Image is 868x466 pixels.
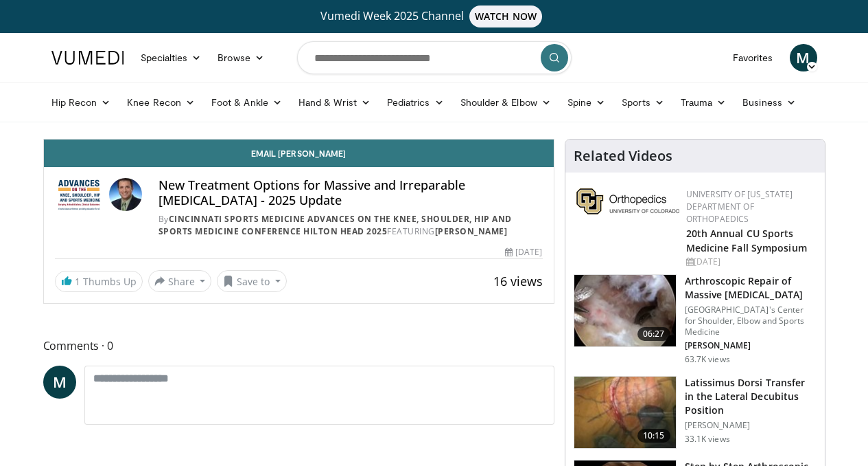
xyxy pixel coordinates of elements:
[379,89,452,116] a: Pediatrics
[297,41,572,74] input: Search topics, interventions
[109,178,142,211] img: Avatar
[574,275,676,346] img: 281021_0002_1.png.150x105_q85_crop-smart_upscale.jpg
[119,89,203,116] a: Knee Recon
[637,429,670,443] span: 10:15
[148,270,212,292] button: Share
[493,273,543,289] span: 16 views
[637,327,670,341] span: 06:27
[43,366,76,399] a: M
[734,89,804,116] a: Business
[574,376,817,449] a: 10:15 Latissimus Dorsi Transfer in the Lateral Decubitus Position [PERSON_NAME] 33.1K views
[159,213,543,238] div: By FEATURING
[132,44,210,71] a: Specialties
[574,148,672,164] h4: Related Videos
[44,140,554,167] a: Email [PERSON_NAME]
[685,274,817,302] h3: Arthroscopic Repair of Massive [MEDICAL_DATA]
[159,213,512,237] a: Cincinnati Sports Medicine Advances on the Knee, Shoulder, Hip and Sports Medicine Conference Hil...
[672,89,735,116] a: Trauma
[75,275,80,288] span: 1
[613,89,672,116] a: Sports
[686,188,793,225] a: University of [US_STATE] Department of Orthopaedics
[290,89,379,116] a: Hand & Wrist
[576,188,679,214] img: 355603a8-37da-49b6-856f-e00d7e9307d3.png.150x105_q85_autocrop_double_scale_upscale_version-0.2.png
[55,271,143,292] a: 1 Thumbs Up
[686,227,807,254] a: 20th Annual CU Sports Medicine Fall Symposium
[435,225,508,237] a: [PERSON_NAME]
[725,44,782,71] a: Favorites
[686,256,814,268] div: [DATE]
[559,89,613,116] a: Spine
[55,178,104,211] img: Cincinnati Sports Medicine Advances on the Knee, Shoulder, Hip and Sports Medicine Conference Hil...
[203,89,290,116] a: Foot & Ankle
[54,5,815,27] a: Vumedi Week 2025 ChannelWATCH NOW
[685,434,730,445] p: 33.1K views
[685,304,817,337] p: [GEOGRAPHIC_DATA]'s Center for Shoulder, Elbow and Sports Medicine
[452,89,559,116] a: Shoulder & Elbow
[505,246,542,258] div: [DATE]
[159,178,543,208] h4: New Treatment Options for Massive and Irreparable [MEDICAL_DATA] - 2025 Update
[43,89,119,116] a: Hip Recon
[574,274,817,365] a: 06:27 Arthroscopic Repair of Massive [MEDICAL_DATA] [GEOGRAPHIC_DATA]'s Center for Shoulder, Elbo...
[51,51,124,65] img: VuMedi Logo
[574,377,676,448] img: 38501_0000_3.png.150x105_q85_crop-smart_upscale.jpg
[685,420,817,431] p: [PERSON_NAME]
[685,376,817,417] h3: Latissimus Dorsi Transfer in the Lateral Decubitus Position
[43,337,554,355] span: Comments 0
[217,270,287,292] button: Save to
[209,44,272,71] a: Browse
[469,5,542,27] span: WATCH NOW
[790,44,817,71] a: M
[685,340,817,351] p: [PERSON_NAME]
[685,354,730,365] p: 63.7K views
